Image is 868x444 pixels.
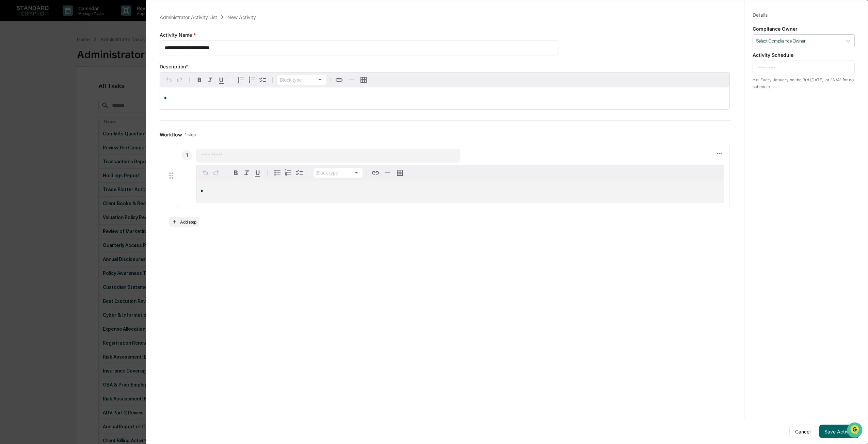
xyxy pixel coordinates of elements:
[182,150,192,160] div: 1
[846,422,865,440] iframe: Open customer support
[753,12,768,18] div: Details
[48,115,82,120] a: Powered byPylon
[753,26,855,32] p: Compliance Owner
[205,75,216,85] button: Italic
[47,83,87,95] a: 🗄️Attestations
[185,132,196,137] span: 1 step
[14,99,43,105] span: Data Lookup
[160,64,186,69] span: Description
[169,217,199,227] button: Add step
[314,168,363,178] button: Block type
[194,75,205,85] button: Bold
[241,167,252,178] button: Italic
[277,75,326,85] button: Block type
[230,167,241,178] button: Bold
[7,52,19,64] img: 1746055101610-c473b297-6a78-478c-a979-82029cc54cd1
[4,83,47,95] a: 🖐️Preclearance
[49,86,55,92] div: 🗄️
[7,14,124,25] p: How can we help?
[116,54,124,62] button: Start new chat
[14,86,44,93] span: Preclearance
[160,14,217,20] div: Administrator Activity List
[252,167,263,178] button: Underline
[160,32,193,38] span: Activity Name
[7,99,12,105] div: 🔎
[4,96,46,108] a: 🔎Data Lookup
[216,75,227,85] button: Underline
[7,86,12,92] div: 🖐️
[56,86,84,93] span: Attestations
[227,14,256,20] div: New Activity
[23,59,86,64] div: We're available if you need us!
[753,52,855,58] p: Activity Schedule
[753,77,855,90] div: e.g. Every January on the 3rd [DATE], or "N/A" for no schedule
[68,115,82,120] span: Pylon
[23,52,112,59] div: Start new chat
[160,132,182,137] span: Workflow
